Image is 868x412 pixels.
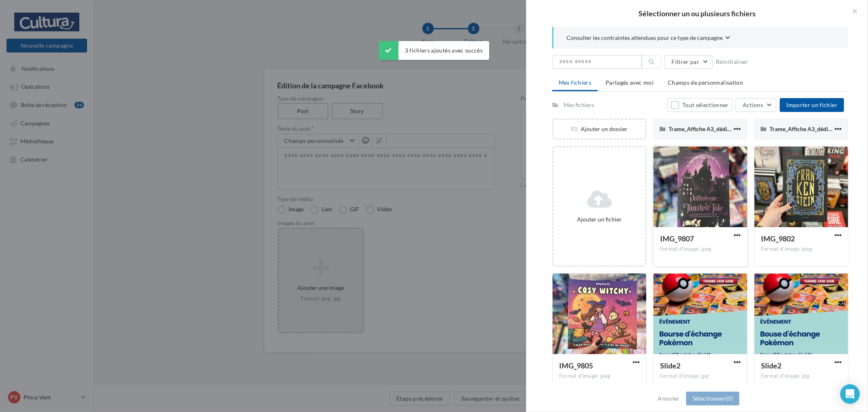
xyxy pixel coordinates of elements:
[559,361,593,370] span: IMG_9805
[726,395,733,402] span: (0)
[660,361,680,370] span: Slide2
[780,98,844,112] button: Importer un fichier
[713,57,752,67] button: Réinitialiser
[566,34,723,42] span: Consulter les contraintes attendues pour ce type de campagne
[660,234,694,243] span: IMG_9807
[660,373,741,380] div: Format d'image: jpg
[761,361,781,370] span: Slide2
[770,125,855,132] span: Trame_Affiche A3_dédicace_2024
[761,234,795,243] span: IMG_9802
[539,10,855,17] h2: Sélectionner un ou plusieurs fichiers
[665,55,713,69] button: Filtrer par
[667,98,732,112] button: Tout sélectionner
[379,41,490,60] div: 3 fichiers ajoutés avec succès
[686,392,739,405] button: Sélectionner(0)
[786,101,837,108] span: Importer un fichier
[736,98,776,112] button: Actions
[743,101,763,108] span: Actions
[668,79,743,86] span: Champs de personnalisation
[559,373,640,380] div: Format d'image: jpeg
[564,101,594,109] div: Mes fichiers
[566,33,730,44] button: Consulter les contraintes attendues pour ce type de campagne
[660,245,741,253] div: Format d'image: jpeg
[761,373,842,380] div: Format d'image: jpg
[840,384,860,404] div: Open Intercom Messenger
[606,79,654,86] span: Partagés avec moi
[761,245,842,253] div: Format d'image: jpeg
[669,125,754,132] span: Trame_Affiche A3_dédicace_2024
[557,215,642,224] div: Ajouter un fichier
[553,125,645,133] div: Ajouter un dossier
[655,394,683,403] button: Annuler
[559,79,591,86] span: Mes fichiers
